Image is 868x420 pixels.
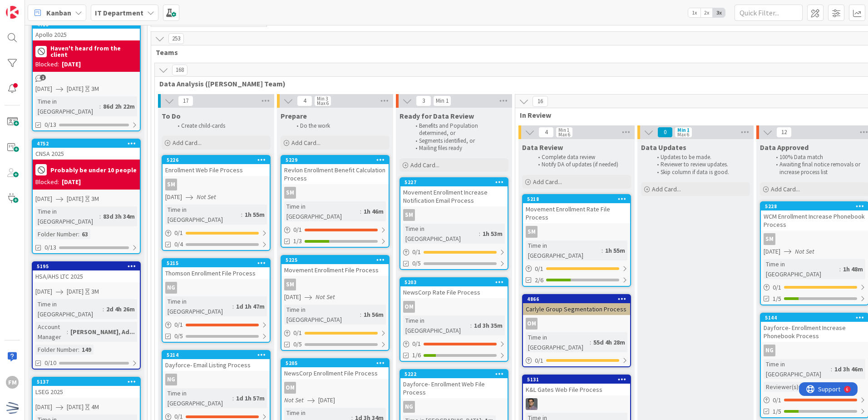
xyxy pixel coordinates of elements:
[764,259,839,279] div: Time in [GEOGRAPHIC_DATA]
[760,143,809,152] span: Data Approved
[32,139,141,254] a: 4752CNSA 2025Probably be under 10 peopleBlocked:[DATE][DATE][DATE]3MTime in [GEOGRAPHIC_DATA]:83d...
[101,211,137,221] div: 83d 3h 34m
[700,8,713,17] span: 2x
[776,127,792,138] span: 12
[403,209,415,221] div: SM
[773,407,781,416] span: 1/5
[35,60,59,69] div: Blocked:
[523,355,630,366] div: 0/1
[523,295,630,303] div: 4866
[35,322,67,342] div: Account Manager
[33,140,140,160] div: 4752CNSA 2025
[412,339,421,349] span: 0 / 1
[163,156,270,164] div: 5226
[400,378,508,398] div: Dayforce- Enrollment Web File Process
[35,345,78,355] div: Folder Number
[360,206,361,216] span: :
[95,8,143,17] b: IT Department
[533,96,548,107] span: 16
[79,345,94,355] div: 149
[50,45,137,58] b: Haven't heard from the client
[163,267,270,279] div: Thomson Enrollment File Process
[316,293,335,301] i: Not Set
[44,243,56,252] span: 0/13
[318,395,335,405] span: [DATE]
[33,262,140,270] div: 5195
[533,154,630,161] li: Complete data review
[527,376,630,383] div: 5131
[281,367,389,379] div: NewsCorp Enrollment File Process
[361,206,386,216] div: 1h 46m
[44,358,56,368] span: 0/10
[795,247,814,255] i: Not Set
[400,370,508,398] div: 5222Dayforce- Enrollment Web File Process
[62,177,81,187] div: [DATE]
[538,127,554,138] span: 4
[399,111,474,120] span: Ready for Data Review
[165,179,177,190] div: SM
[91,402,99,412] div: 4M
[403,301,415,313] div: OM
[37,379,140,385] div: 5137
[79,229,90,239] div: 63
[163,227,270,239] div: 0/1
[764,345,775,356] div: NG
[33,148,140,160] div: CNSA 2025
[735,5,803,21] input: Quick Filter...
[404,179,508,185] div: 5227
[67,287,84,296] span: [DATE]
[19,1,41,12] span: Support
[197,193,216,201] i: Not Set
[400,338,508,350] div: 0/1
[523,195,630,203] div: 5218
[165,296,232,316] div: Time in [GEOGRAPHIC_DATA]
[281,156,389,184] div: 5229Revlon Enrollment Benefit Calculation Process
[535,356,543,365] span: 0 / 1
[293,225,302,235] span: 0 / 1
[37,263,140,270] div: 5195
[773,294,781,304] span: 1/5
[165,192,182,202] span: [DATE]
[400,401,508,413] div: NG
[399,277,508,362] a: 5203NewsCorp Rate File ProcessOMTime in [GEOGRAPHIC_DATA]:1d 3h 35m0/11/6
[167,352,270,358] div: 5214
[527,296,630,302] div: 4866
[103,304,104,314] span: :
[764,359,831,379] div: Time in [GEOGRAPHIC_DATA]
[104,304,137,314] div: 2d 4h 26m
[558,132,570,137] div: Max 6
[771,161,868,176] li: Awaiting final notice removals or increase process list
[535,275,543,285] span: 2/6
[761,314,868,342] div: 5144Dayforce- Enrollment Increase Phonebook Process
[771,185,800,193] span: Add Card...
[523,226,630,238] div: SM
[764,382,799,392] div: Reviewer(s)
[523,303,630,315] div: Carlyle Group Segmentation Process
[410,122,507,137] li: Benefits and Population determined, or
[800,382,853,392] div: [PERSON_NAME]
[281,327,389,339] div: 0/1
[47,4,49,11] div: 6
[400,178,508,186] div: 5227
[163,359,270,371] div: Dayforce- Email Listing Process
[293,328,302,338] span: 0 / 1
[99,211,101,221] span: :
[523,295,630,315] div: 4866Carlyle Group Segmentation Process
[33,20,140,40] div: 4715Apollo 2025
[523,375,630,395] div: 5131K&L Gates Web File Process
[523,398,630,410] div: CS
[480,229,505,239] div: 1h 53m
[764,247,780,256] span: [DATE]
[168,33,184,44] span: 253
[33,378,140,398] div: 5137LSEG 2025
[404,279,508,285] div: 5203
[558,128,569,132] div: Min 1
[773,395,781,405] span: 0 / 1
[167,157,270,163] div: 5226
[410,145,507,152] li: Mailing files ready
[657,127,673,138] span: 0
[33,262,140,282] div: 5195HSA/AHS LTC 2025
[44,120,56,130] span: 0/13
[242,210,267,220] div: 1h 55m
[412,247,421,257] span: 0 / 1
